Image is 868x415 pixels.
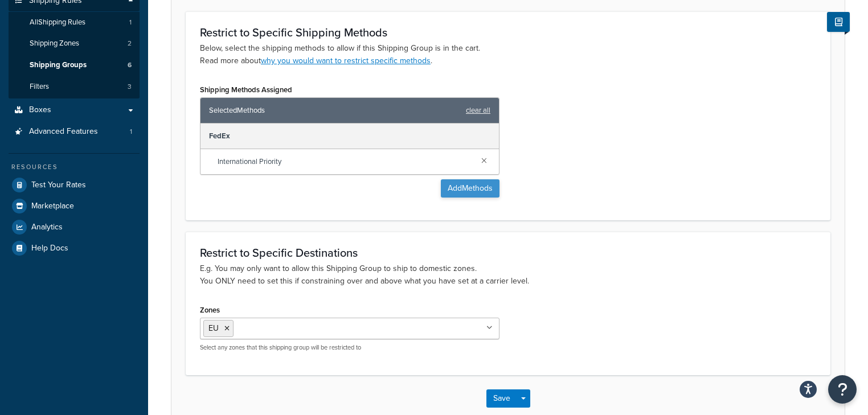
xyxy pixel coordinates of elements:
span: International Priority [218,154,472,170]
a: Marketplace [9,196,140,216]
button: Show Help Docs [827,12,850,32]
a: clear all [466,102,490,118]
span: Shipping Zones [30,39,79,48]
a: why you would want to restrict specific methods [261,55,431,67]
li: Filters [9,76,140,97]
span: Shipping Groups [30,60,87,70]
p: Below, select the shipping methods to allow if this Shipping Group is in the cart. Read more about . [200,42,816,67]
a: AllShipping Rules1 [9,12,140,33]
span: Filters [30,82,49,92]
span: EU [208,322,219,334]
a: Shipping Groups6 [9,55,140,76]
a: Advanced Features1 [9,121,140,142]
a: Shipping Zones2 [9,33,140,54]
span: 1 [130,127,132,137]
span: 2 [128,39,132,48]
span: 3 [128,82,132,92]
span: All Shipping Rules [30,18,85,27]
li: Advanced Features [9,121,140,142]
button: AddMethods [441,179,499,198]
label: Shipping Methods Assigned [200,85,292,94]
button: Open Resource Center [828,375,857,404]
span: 1 [129,18,132,27]
a: Filters3 [9,76,140,97]
div: FedEx [200,124,499,149]
h3: Restrict to Specific Destinations [200,246,816,259]
span: Analytics [31,223,63,232]
a: Test Your Rates [9,175,140,195]
span: 6 [128,60,132,70]
a: Boxes [9,100,140,121]
span: Test Your Rates [31,180,86,190]
li: Shipping Zones [9,33,140,54]
button: Save [486,389,517,408]
h3: Restrict to Specific Shipping Methods [200,26,816,39]
span: Advanced Features [29,127,98,137]
li: Shipping Groups [9,55,140,76]
span: Boxes [29,105,51,115]
label: Zones [200,306,220,314]
a: Analytics [9,217,140,237]
a: Help Docs [9,238,140,258]
p: E.g. You may only want to allow this Shipping Group to ship to domestic zones. You ONLY need to s... [200,262,816,287]
span: Help Docs [31,244,68,253]
div: Resources [9,162,140,172]
span: Selected Methods [209,102,460,118]
span: Marketplace [31,202,74,211]
p: Select any zones that this shipping group will be restricted to [200,343,499,352]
